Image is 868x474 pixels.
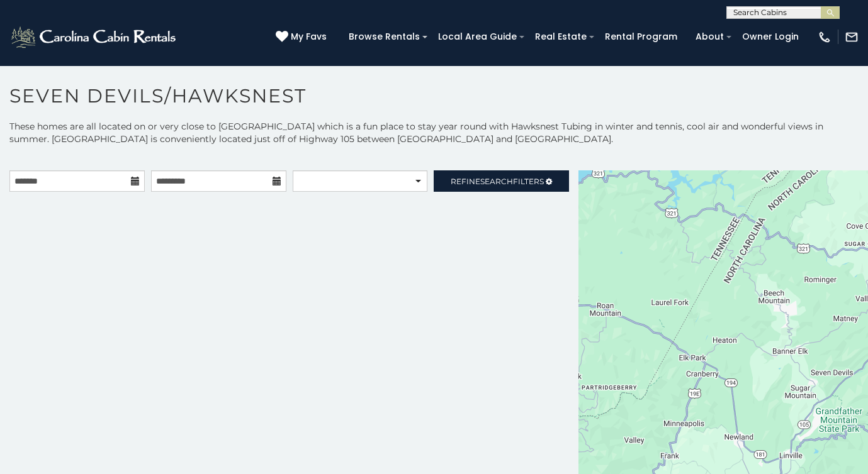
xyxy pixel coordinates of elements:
a: Browse Rentals [342,27,426,47]
span: Refine Filters [451,177,544,186]
img: White-1-2.png [9,25,179,50]
a: RefineSearchFilters [434,170,569,192]
a: Rental Program [599,27,684,47]
img: mail-regular-white.png [845,30,859,44]
a: About [689,27,730,47]
img: phone-regular-white.png [818,30,831,44]
span: Search [480,177,513,186]
a: Owner Login [736,27,805,47]
a: Local Area Guide [432,27,523,47]
a: My Favs [276,30,330,44]
span: My Favs [291,30,327,43]
a: Real Estate [529,27,593,47]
